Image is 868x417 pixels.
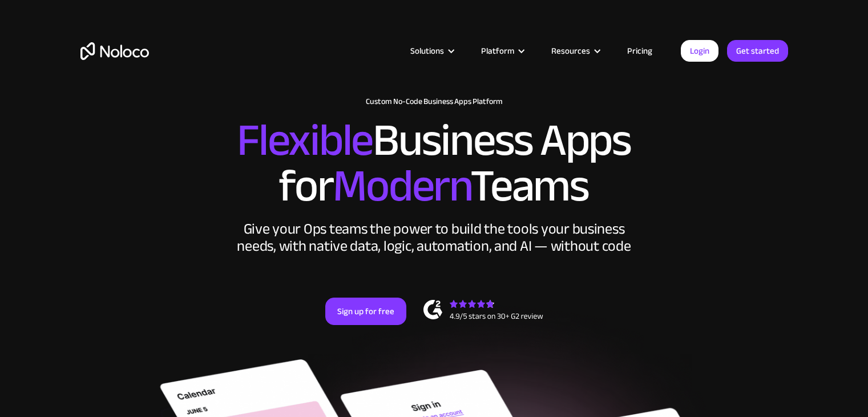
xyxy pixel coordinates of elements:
[80,118,788,209] h2: Business Apps for Teams
[481,43,514,58] div: Platform
[235,220,634,255] div: Give your Ops teams the power to build the tools your business needs, with native data, logic, au...
[727,40,788,62] a: Get started
[537,43,613,58] div: Resources
[325,298,406,325] a: Sign up for free
[467,43,537,58] div: Platform
[613,43,667,58] a: Pricing
[333,143,470,228] span: Modern
[551,43,590,58] div: Resources
[80,42,149,60] a: home
[681,40,718,62] a: Login
[396,43,467,58] div: Solutions
[410,43,444,58] div: Solutions
[237,98,373,183] span: Flexible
